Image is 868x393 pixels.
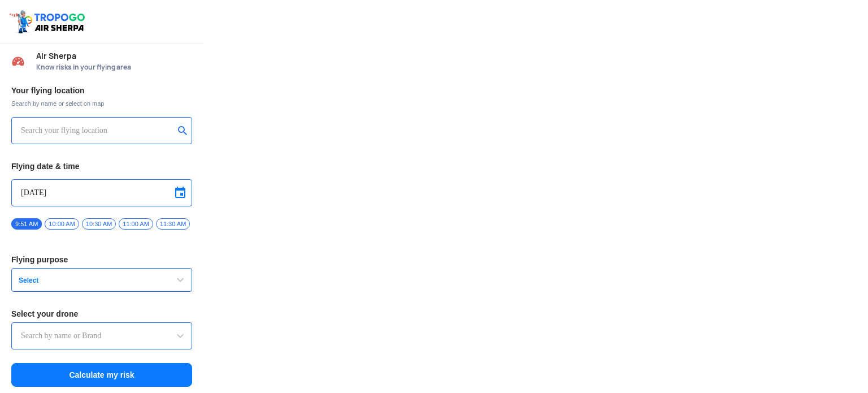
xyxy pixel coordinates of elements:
h3: Select your drone [11,310,192,318]
span: 11:30 AM [156,218,190,230]
span: 9:51 AM [11,218,42,230]
span: Air Sherpa [36,51,192,61]
input: Select Date [21,186,183,200]
h3: Flying date & time [11,162,192,170]
span: 10:30 AM [82,218,116,230]
h3: Flying purpose [11,256,192,264]
span: Select [14,276,155,285]
button: Calculate my risk [11,363,192,387]
input: Search by name or Brand [21,329,183,343]
button: Select [11,268,192,292]
img: Risk Scores [11,54,25,68]
span: Search by name or select on map [11,99,192,108]
img: ic_tgdronemaps.svg [8,8,89,34]
span: 11:00 AM [119,218,153,230]
input: Search your flying location [21,124,174,137]
span: 10:00 AM [45,218,79,230]
h3: Your flying location [11,87,192,94]
span: Know risks in your flying area [36,63,192,72]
